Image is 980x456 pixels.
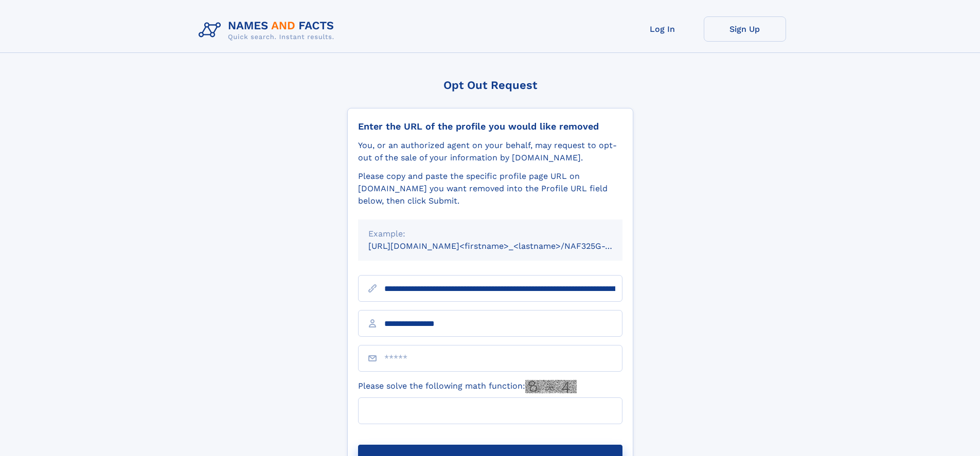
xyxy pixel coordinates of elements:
div: Opt Out Request [347,79,633,92]
div: Enter the URL of the profile you would like removed [358,121,622,132]
small: [URL][DOMAIN_NAME]<firstname>_<lastname>/NAF325G-xxxxxxxx [368,241,642,251]
img: Logo Names and Facts [194,16,343,44]
div: Example: [368,228,612,240]
div: Please copy and paste the specific profile page URL on [DOMAIN_NAME] you want removed into the Pr... [358,170,622,207]
a: Log In [621,16,704,42]
div: You, or an authorized agent on your behalf, may request to opt-out of the sale of your informatio... [358,139,622,164]
a: Sign Up [704,16,786,42]
label: Please solve the following math function: [358,380,577,393]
